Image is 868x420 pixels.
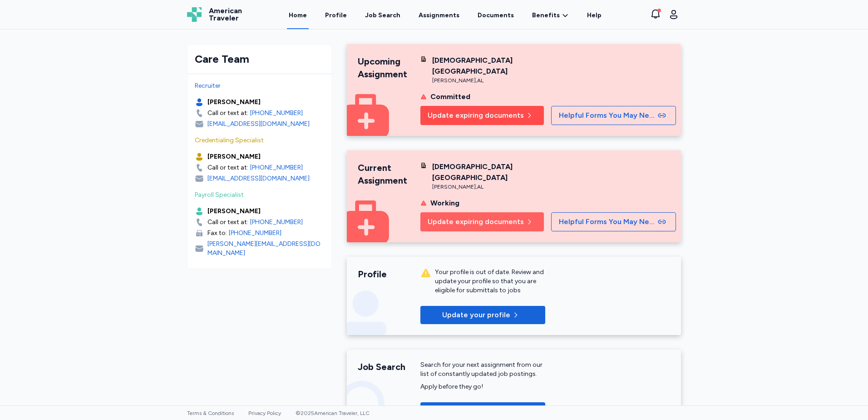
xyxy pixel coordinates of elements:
a: [PHONE_NUMBER] [250,218,303,227]
span: Helpful Forms You May Need [559,216,656,227]
div: Recruiter [195,81,325,90]
button: Update expiring documents [420,106,544,125]
div: Call or text at: [207,163,248,172]
p: Update your profile [442,310,510,320]
div: Profile [358,268,420,280]
div: [EMAIL_ADDRESS][DOMAIN_NAME] [207,120,310,129]
div: [PERSON_NAME] [207,152,261,161]
div: Your profile is out of date. Review and update your profile so that you are eligible for submitta... [435,268,545,295]
a: Benefits [532,11,569,20]
div: Fax to: [207,229,227,238]
button: Helpful Forms You May Need [551,106,676,125]
a: Privacy Policy [248,410,281,416]
div: [DEMOGRAPHIC_DATA][GEOGRAPHIC_DATA] [432,55,545,77]
div: [EMAIL_ADDRESS][DOMAIN_NAME] [207,174,310,183]
span: Helpful Forms You May Need [559,110,656,121]
div: [PERSON_NAME] , AL [432,77,545,84]
button: Update your profile [420,306,545,324]
img: Logo [187,7,202,22]
div: [PERSON_NAME] [207,98,261,107]
div: Committed [430,91,470,102]
div: Current Assignment [358,161,420,187]
span: American Traveler [209,7,242,22]
div: Upcoming Assignment [358,55,420,80]
span: Update expiring documents [428,110,524,121]
div: Care Team [195,52,325,66]
div: Search for your next assignment from our list of constantly updated job postings. [420,360,545,379]
div: [PERSON_NAME] , AL [432,183,545,190]
div: [PERSON_NAME][EMAIL_ADDRESS][DOMAIN_NAME] [207,240,325,258]
span: © 2025 American Traveler, LLC [296,410,370,416]
div: Apply before they go! [420,382,545,391]
span: Benefits [532,11,560,20]
div: Credentialing Specialist [195,136,325,145]
div: Call or text at: [207,109,248,118]
a: [PHONE_NUMBER] [229,229,281,238]
a: Terms & Conditions [187,410,234,416]
span: Update expiring documents [428,216,524,227]
div: Job Search [358,360,420,373]
a: [PHONE_NUMBER] [250,109,303,118]
button: Helpful Forms You May Need [551,212,676,231]
div: Job Search [365,11,400,20]
a: Home [287,1,309,29]
a: [PHONE_NUMBER] [250,163,303,172]
button: Update expiring documents [420,212,544,231]
div: Payroll Specialist [195,190,325,200]
div: [PERSON_NAME] [207,207,261,216]
div: Call or text at: [207,218,248,227]
div: Working [430,198,459,209]
div: [DEMOGRAPHIC_DATA][GEOGRAPHIC_DATA] [432,161,545,183]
